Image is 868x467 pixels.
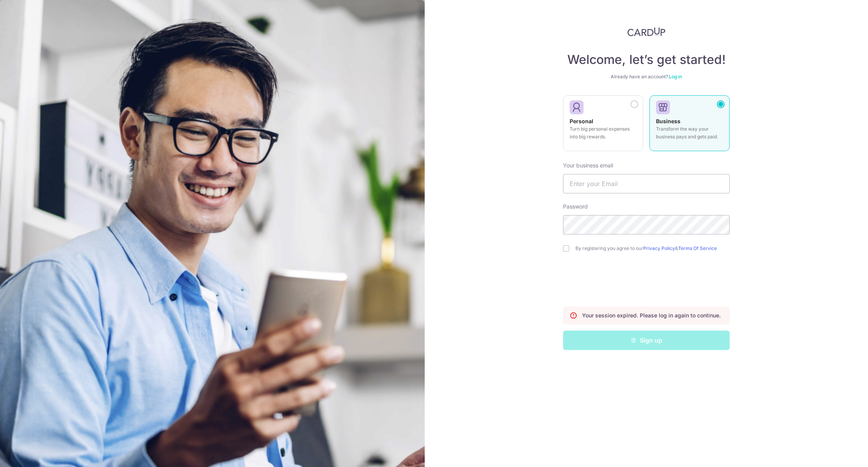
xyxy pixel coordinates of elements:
[563,52,730,67] h4: Welcome, let’s get started!
[643,245,675,251] a: Privacy Policy
[575,245,730,252] label: By registering you agree to our &
[656,118,680,124] strong: Business
[563,203,588,210] label: Password
[627,27,665,36] img: CardUp Logo
[570,118,593,124] strong: Personal
[678,245,717,251] a: Terms Of Service
[563,162,613,169] label: Your business email
[582,312,721,319] p: Your session expired. Please log in again to continue.
[656,125,723,141] p: Transform the way your business pays and gets paid.
[563,174,730,193] input: Enter your Email
[669,74,682,79] a: Log in
[563,74,730,80] div: Already have an account?
[563,95,643,156] a: Personal Turn big personal expenses into big rewards.
[570,125,637,141] p: Turn big personal expenses into big rewards.
[649,95,730,156] a: Business Transform the way your business pays and gets paid.
[587,267,705,297] iframe: reCAPTCHA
